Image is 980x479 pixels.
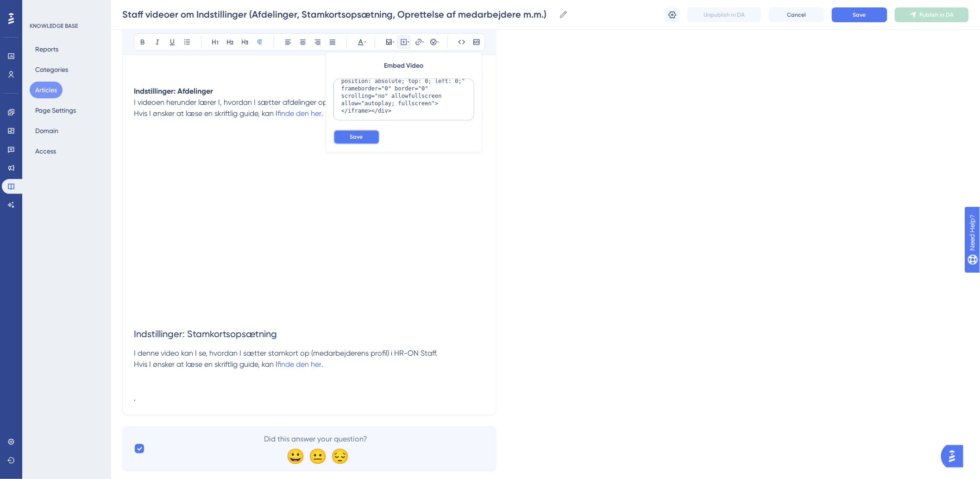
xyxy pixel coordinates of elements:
[264,434,368,445] span: Did this answer your question?
[895,7,969,22] button: Publish in DA
[134,394,136,402] span: ,
[321,360,323,369] span: .
[331,449,346,464] div: 😔
[122,8,555,21] input: Article Name
[134,141,485,309] iframe: Video Player
[941,442,969,470] iframe: UserGuiding AI Assistant Launcher
[321,109,323,118] span: .
[769,7,824,22] button: Cancel
[384,60,423,71] span: Embed Video
[286,449,301,464] div: 😀
[134,87,213,96] strong: Indstillinger: Afdelinger
[832,7,887,22] button: Save
[134,360,277,369] span: Hvis I ønsker at læse en skriftlig guide, kan I
[30,102,82,119] button: Page Settings
[350,134,363,141] span: Save
[277,360,321,369] a: finde den her
[22,2,58,13] span: Need Help?
[134,98,400,107] span: I videoen herunder lærer I, hvordan I sætter afdelinger op på jeres konto i Staff.
[308,449,323,464] div: 😐
[920,11,954,19] span: Publish in DA
[134,109,277,118] span: Hvis I ønsker at læse en skriftlig guide, kan I
[333,79,474,121] textarea: <div style="width:100%; height:0; position: relative; padding-bottom:47.708333333333336%"><iframe...
[30,61,74,78] button: Categories
[30,82,63,98] button: Articles
[30,122,64,139] button: Domain
[704,11,745,19] span: Unpublish in DA
[853,11,866,19] span: Save
[277,109,321,118] a: finde den her
[30,22,78,30] div: KNOWLEDGE BASE
[30,41,64,57] button: Reports
[30,143,62,160] button: Access
[333,130,380,145] button: Save
[787,11,806,19] span: Cancel
[687,7,761,22] button: Unpublish in DA
[134,349,438,358] span: I denne video kan I se, hvordan I sætter stamkort op (medarbejderens profil) i HR-ON Staff.
[134,329,277,340] span: Indstillinger: Stamkortsopsætning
